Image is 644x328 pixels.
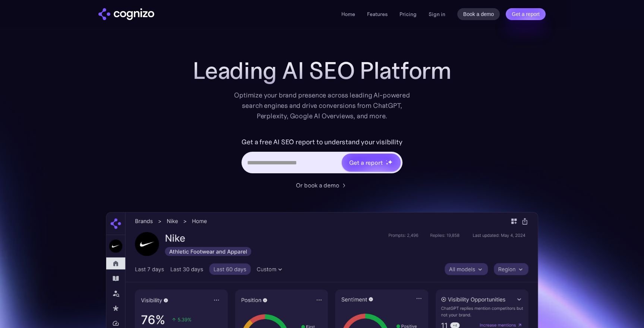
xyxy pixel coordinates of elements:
[230,90,414,121] div: Optimize your brand presence across leading AI-powered search engines and drive conversions from ...
[367,11,388,17] a: Features
[341,153,401,172] a: Get a reportstarstarstar
[386,160,387,161] img: star
[341,11,355,17] a: Home
[241,136,402,148] label: Get a free AI SEO report to understand your visibility
[98,8,154,20] a: home
[193,57,451,84] h1: Leading AI SEO Platform
[429,10,445,19] a: Sign in
[296,181,339,190] div: Or book a demo
[296,181,348,190] a: Or book a demo
[506,8,546,20] a: Get a report
[241,136,402,177] form: Hero URL Input Form
[386,163,388,165] img: star
[98,8,154,20] img: cognizo logo
[349,158,383,167] div: Get a report
[388,160,392,164] img: star
[457,8,500,20] a: Book a demo
[400,11,417,17] a: Pricing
